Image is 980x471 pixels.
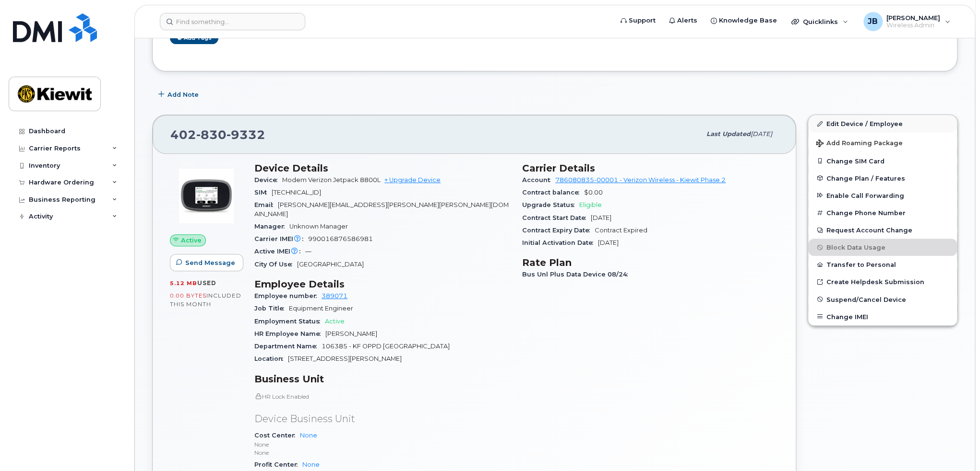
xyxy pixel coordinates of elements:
[522,201,579,208] span: Upgrade Status
[254,278,511,290] h3: Employee Details
[254,201,278,208] span: Email
[808,256,957,273] button: Transfer to Personal
[254,412,511,426] p: Device Business Unit
[254,189,272,196] span: SIM
[322,292,347,299] a: 389071
[384,176,441,184] a: + Upgrade Device
[254,201,509,217] span: [PERSON_NAME][EMAIL_ADDRESS][PERSON_NAME][PERSON_NAME][DOMAIN_NAME]
[305,248,311,255] span: —
[808,291,957,308] button: Suspend/Cancel Device
[522,214,591,221] span: Contract Start Date
[629,16,656,25] span: Support
[662,11,704,30] a: Alerts
[254,355,288,362] span: Location
[591,214,611,221] span: [DATE]
[170,292,206,299] span: 0.00 Bytes
[751,130,772,138] span: [DATE]
[808,152,957,170] button: Change SIM Card
[254,176,282,184] span: Device
[803,18,838,25] span: Quicklinks
[325,330,377,337] span: [PERSON_NAME]
[808,221,957,239] button: Request Account Change
[282,176,381,184] span: Modem Verizon Jetpack 8800L
[522,271,633,278] span: Bus Unl Plus Data Device 08/24
[308,235,373,242] span: 990016876586981
[170,280,197,287] span: 5.12 MB
[808,133,957,152] button: Add Roaming Package
[167,90,199,99] span: Add Note
[254,440,511,448] p: None
[808,239,957,256] button: Block Data Usage
[826,296,906,303] span: Suspend/Cancel Device
[614,11,662,30] a: Support
[254,261,297,268] span: City Of Use
[808,204,957,221] button: Change Phone Number
[170,127,265,142] span: 402
[254,235,308,242] span: Carrier IMEI
[938,429,973,464] iframe: Messenger Launcher
[170,292,241,308] span: included this month
[857,12,957,31] div: Jessica Bussen
[595,227,647,234] span: Contract Expired
[152,86,207,103] button: Add Note
[322,343,450,350] span: 106385 - KF OPPD [GEOGRAPHIC_DATA]
[300,432,317,439] a: None
[254,461,302,468] span: Profit Center
[254,162,511,174] h3: Device Details
[704,11,784,30] a: Knowledge Base
[254,248,305,255] span: Active IMEI
[197,279,216,287] span: used
[886,22,940,29] span: Wireless Admin
[254,305,289,312] span: Job Title
[808,187,957,204] button: Enable Call Forwarding
[181,236,202,245] span: Active
[302,461,320,468] a: None
[826,174,905,182] span: Change Plan / Features
[808,170,957,187] button: Change Plan / Features
[522,176,555,184] span: Account
[522,227,595,234] span: Contract Expiry Date
[785,12,855,31] div: Quicklinks
[254,223,289,230] span: Manager
[254,330,325,337] span: HR Employee Name
[579,201,602,208] span: Eligible
[555,176,726,184] a: 786080835-00001 - Verizon Wireless - Kiewit Phase 2
[677,16,697,25] span: Alerts
[598,239,619,246] span: [DATE]
[288,355,402,362] span: [STREET_ADDRESS][PERSON_NAME]
[196,127,227,142] span: 830
[522,257,778,268] h3: Rate Plan
[254,373,511,385] h3: Business Unit
[170,254,243,271] button: Send Message
[325,318,345,325] span: Active
[522,239,598,246] span: Initial Activation Date
[227,127,265,142] span: 9332
[808,308,957,325] button: Change IMEI
[289,223,348,230] span: Unknown Manager
[254,392,511,401] p: HR Lock Enabled
[185,258,235,267] span: Send Message
[254,343,322,350] span: Department Name
[522,189,584,196] span: Contract balance
[272,189,321,196] span: [TECHNICAL_ID]
[584,189,603,196] span: $0.00
[254,432,300,439] span: Cost Center
[826,192,904,199] span: Enable Call Forwarding
[254,448,511,457] p: None
[254,318,325,325] span: Employment Status
[297,261,364,268] span: [GEOGRAPHIC_DATA]
[178,167,235,225] img: image20231002-3703462-zs44o9.jpeg
[886,14,940,22] span: [PERSON_NAME]
[868,16,878,27] span: JB
[808,273,957,290] a: Create Helpdesk Submission
[289,305,353,312] span: Equipment Engineer
[719,16,777,25] span: Knowledge Base
[816,139,903,149] span: Add Roaming Package
[522,162,778,174] h3: Carrier Details
[706,130,751,138] span: Last updated
[254,292,322,299] span: Employee number
[160,13,305,30] input: Find something...
[808,115,957,132] a: Edit Device / Employee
